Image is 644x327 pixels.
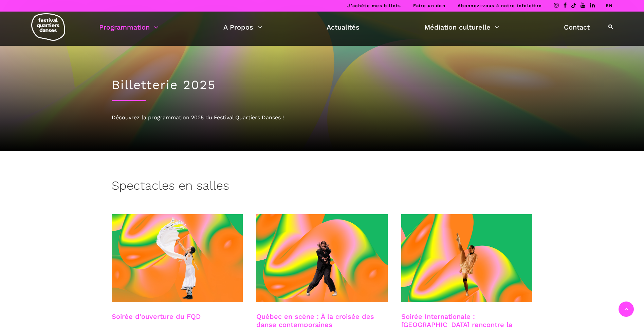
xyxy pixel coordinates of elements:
a: Médiation culturelle [424,21,499,33]
a: Faire un don [413,3,445,8]
img: logo-fqd-med [31,13,65,41]
a: EN [606,3,613,8]
a: Abonnez-vous à notre infolettre [458,3,542,8]
a: Soirée d'ouverture du FQD [112,312,201,321]
h3: Spectacles en salles [112,178,229,195]
a: Actualités [327,21,360,33]
h1: Billetterie 2025 [112,78,533,92]
a: Contact [564,21,590,33]
a: J’achète mes billets [347,3,401,8]
a: Programmation [99,21,159,33]
div: Découvrez la programmation 2025 du Festival Quartiers Danses ! [112,113,533,122]
a: A Propos [223,21,262,33]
